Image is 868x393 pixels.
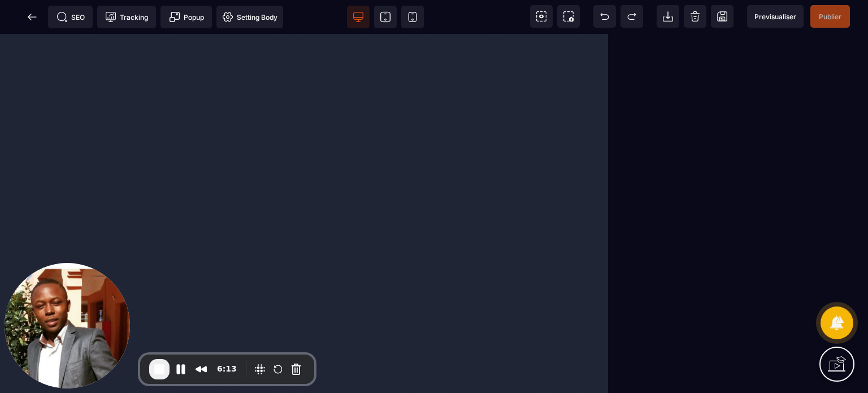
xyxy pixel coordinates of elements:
span: Preview [747,5,804,28]
span: Previsualiser [754,12,796,21]
span: Publier [819,12,841,21]
span: Popup [169,11,204,23]
span: Screenshot [557,5,580,28]
span: View components [530,5,553,28]
span: Setting Body [222,11,277,23]
span: SEO [57,11,85,23]
span: Tracking [105,11,148,23]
